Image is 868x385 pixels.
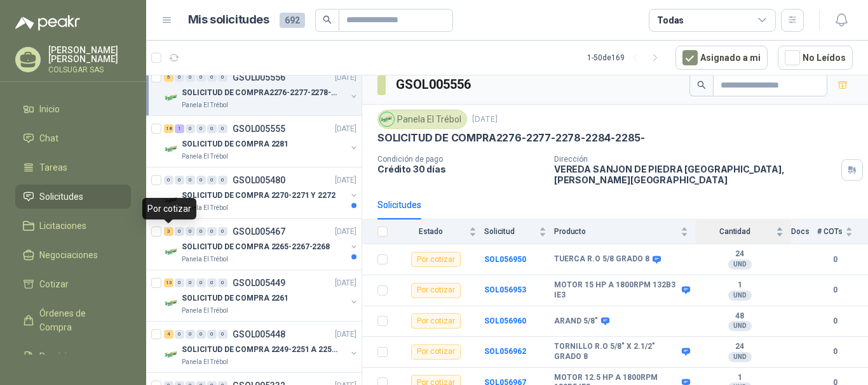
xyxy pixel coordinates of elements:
div: UND [728,259,752,270]
b: 24 [696,342,783,352]
div: Por cotizar [411,252,461,267]
div: 0 [186,227,195,236]
div: Por cotizar [411,344,461,360]
p: [DATE] [472,114,498,126]
div: 0 [218,73,227,82]
div: Todas [657,13,684,27]
p: Condición de pago [377,155,544,164]
b: TUERCA R.O 5/8 GRADO 8 [554,254,649,264]
div: 0 [186,330,195,339]
div: 0 [164,176,173,185]
p: VEREDA SANJON DE PIEDRA [GEOGRAPHIC_DATA] , [PERSON_NAME][GEOGRAPHIC_DATA] [554,164,836,185]
p: SOLICITUD DE COMPRA2276-2277-2278-2284-2285- [377,131,645,145]
p: Panela El Trébol [182,100,228,110]
a: 4 0 0 0 0 0 GSOL005448[DATE] Company LogoSOLICITUD DE COMPRA 2249-2251 A 2256-2258 Y 2262Panela E... [164,327,359,367]
p: SOLICITUD DE COMPRA2276-2277-2278-2284-2285- [182,87,340,99]
div: Por cotizar [411,283,461,298]
p: [DATE] [335,72,356,84]
div: Por cotizar [411,313,461,329]
p: GSOL005556 [233,73,285,82]
div: 1 - 50 de 169 [587,48,665,68]
a: Solicitudes [15,185,131,209]
div: 0 [207,330,217,339]
div: 0 [175,278,184,287]
th: Cantidad [696,219,791,244]
a: SOL056962 [484,347,526,356]
div: 0 [196,330,206,339]
span: Inicio [39,102,60,116]
p: [DATE] [335,277,356,289]
div: 0 [207,73,217,82]
b: 48 [696,311,783,322]
p: [DATE] [335,226,356,238]
div: 0 [218,176,227,185]
div: 0 [186,176,195,185]
a: SOL056953 [484,285,526,294]
div: 0 [186,278,195,287]
div: 0 [218,278,227,287]
img: Company Logo [164,141,179,157]
p: GSOL005555 [233,124,285,133]
div: 0 [175,73,184,82]
div: 0 [207,278,217,287]
div: 0 [175,176,184,185]
p: Crédito 30 días [377,164,544,174]
span: Estado [395,227,466,236]
b: 0 [817,346,853,358]
p: [DATE] [335,174,356,186]
h3: GSOL005556 [396,75,473,95]
p: [PERSON_NAME] [PERSON_NAME] [48,46,131,63]
img: Company Logo [164,347,179,362]
span: Solicitudes [39,190,83,204]
div: 0 [196,278,206,287]
b: 0 [817,284,853,296]
p: [DATE] [335,329,356,341]
span: Chat [39,131,58,145]
div: UND [728,352,752,362]
p: Panela El Trébol [182,357,228,367]
p: GSOL005480 [233,176,285,185]
p: SOLICITUD DE COMPRA 2270-2271 Y 2272 [182,190,336,202]
b: TORNILLO R.O 5/8" X 2.1/2" GRADO 8 [554,342,679,362]
div: 0 [218,227,227,236]
div: 0 [196,73,206,82]
p: GSOL005449 [233,278,285,287]
span: Órdenes de Compra [39,306,119,334]
a: 3 0 0 0 0 0 GSOL005467[DATE] Company LogoSOLICITUD DE COMPRA 2265-2267-2268Panela El Trébol [164,224,359,264]
div: 3 [164,227,173,236]
div: 1 [175,124,184,133]
span: 692 [280,13,305,28]
th: # COTs [817,219,868,244]
button: No Leídos [778,46,853,70]
b: ARAND 5/8" [554,316,598,327]
img: Company Logo [164,244,179,259]
span: Producto [554,227,678,236]
img: Company Logo [164,193,179,208]
b: 0 [817,315,853,327]
div: 0 [196,124,206,133]
div: 0 [207,124,217,133]
th: Estado [395,219,484,244]
p: SOLICITUD DE COMPRA 2249-2251 A 2256-2258 Y 2262 [182,344,340,356]
a: SOL056950 [484,255,526,264]
button: Asignado a mi [675,46,768,70]
a: Negociaciones [15,243,131,267]
a: 18 1 0 0 0 0 GSOL005555[DATE] Company LogoSOLICITUD DE COMPRA 2281Panela El Trébol [164,121,359,162]
span: Cantidad [696,227,773,236]
p: SOLICITUD DE COMPRA 2261 [182,292,288,304]
div: 18 [164,124,173,133]
div: 0 [196,227,206,236]
p: Panela El Trébol [182,152,228,162]
a: Remisiones [15,344,131,369]
a: SOL056960 [484,316,526,325]
div: 0 [175,330,184,339]
span: Tareas [39,160,67,174]
div: Solicitudes [377,198,421,212]
div: 0 [218,330,227,339]
div: 0 [207,176,217,185]
div: 13 [164,278,173,287]
p: Panela El Trébol [182,306,228,316]
img: Logo peakr [15,15,80,30]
